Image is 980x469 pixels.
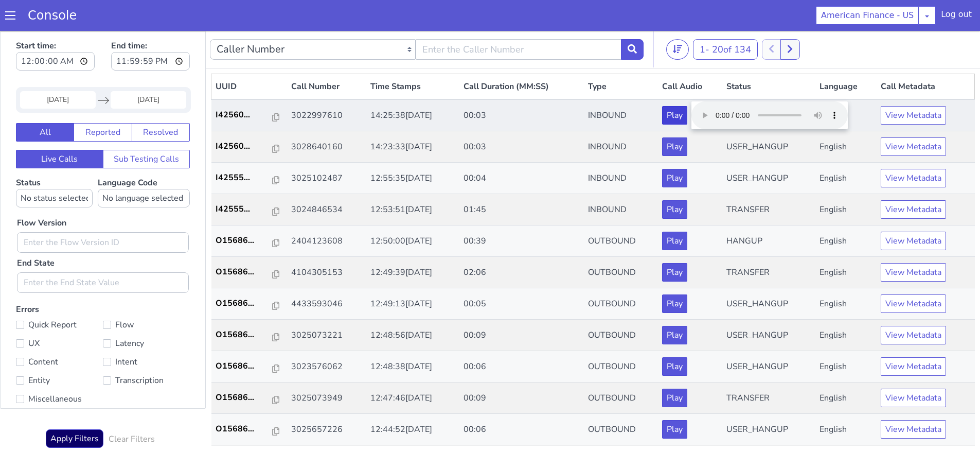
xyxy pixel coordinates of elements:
[366,43,459,69] th: Time Stamps
[366,289,459,320] td: 12:48:56[DATE]
[815,226,877,257] td: English
[584,132,658,163] td: INBOUND
[287,132,366,163] td: 3025102487
[459,226,584,257] td: 02:06
[816,6,919,25] button: American Finance - US
[366,352,459,383] td: 12:47:46[DATE]
[662,232,687,251] button: Play
[459,320,584,352] td: 00:06
[815,414,877,446] td: English
[16,273,190,377] label: Errors
[722,257,815,289] td: USER_HANGUP
[881,295,946,314] button: View Metadata
[111,60,186,78] input: End Date
[459,43,584,69] th: Call Duration (MM:SS)
[584,414,658,446] td: OUTBOUND
[366,68,459,100] td: 14:25:38[DATE]
[584,383,658,414] td: OUTBOUND
[881,169,946,188] button: View Metadata
[662,169,687,188] button: Play
[662,295,687,314] button: Play
[366,100,459,132] td: 14:23:33[DATE]
[216,235,283,247] a: O15686...
[584,289,658,320] td: OUTBOUND
[287,43,366,69] th: Call Number
[584,163,658,195] td: INBOUND
[722,43,815,69] th: Status
[16,119,103,137] button: Live Calls
[815,320,877,352] td: English
[216,298,283,310] a: O15686...
[584,100,658,132] td: INBOUND
[216,392,273,404] p: O15686...
[881,232,946,251] button: View Metadata
[17,226,55,238] label: End State
[216,266,283,279] a: O15686...
[103,287,190,301] label: Flow
[366,320,459,352] td: 12:48:38[DATE]
[584,68,658,100] td: INBOUND
[416,8,621,29] input: Enter the Caller Number
[16,287,103,301] label: Quick Report
[366,132,459,163] td: 12:55:35[DATE]
[216,203,283,216] a: O15686...
[366,383,459,414] td: 12:44:52[DATE]
[287,195,366,226] td: 2404123608
[881,389,946,408] button: View Metadata
[658,43,722,69] th: Call Audio
[103,119,190,137] button: Sub Testing Calls
[103,342,190,357] label: Transcription
[216,78,273,90] p: I42560...
[722,195,815,226] td: HANGUP
[287,414,366,446] td: 3022709339
[877,43,974,69] th: Call Metadata
[216,235,273,247] p: O15686...
[74,92,132,111] button: Reported
[46,398,103,417] button: Apply Filters
[584,43,658,69] th: Type
[103,324,190,338] label: Intent
[881,107,946,125] button: View Metadata
[722,289,815,320] td: USER_HANGUP
[366,226,459,257] td: 12:49:39[DATE]
[17,241,189,262] input: Enter the End State Value
[216,360,273,373] p: O15686...
[722,352,815,383] td: TRANSFER
[712,12,751,25] span: 20 of 134
[16,158,93,177] select: Status
[584,352,658,383] td: OUTBOUND
[216,172,273,184] p: I42555...
[662,201,687,219] button: Play
[815,195,877,226] td: English
[216,78,283,90] a: I42560...
[287,68,366,100] td: 3022997610
[815,383,877,414] td: English
[98,146,190,177] label: Language Code
[662,326,687,345] button: Play
[941,8,972,25] div: Log out
[111,6,190,43] label: End time:
[693,8,758,29] button: 1- 20of 134
[459,68,584,100] td: 00:03
[584,195,658,226] td: OUTBOUND
[722,100,815,132] td: USER_HANGUP
[584,320,658,352] td: OUTBOUND
[459,132,584,163] td: 00:04
[16,361,103,375] label: Miscellaneous
[881,326,946,345] button: View Metadata
[722,414,815,446] td: USER_HANGUP
[111,21,190,40] input: End time:
[216,392,283,404] a: O15686...
[881,138,946,157] button: View Metadata
[216,141,283,153] a: I42555...
[815,132,877,163] td: English
[881,358,946,376] button: View Metadata
[16,305,103,320] label: UX
[287,257,366,289] td: 4433593046
[459,414,584,446] td: 00:21
[287,383,366,414] td: 3025657226
[366,257,459,289] td: 12:49:13[DATE]
[17,186,66,198] label: Flow Version
[722,132,815,163] td: USER_HANGUP
[216,109,283,121] a: I42560...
